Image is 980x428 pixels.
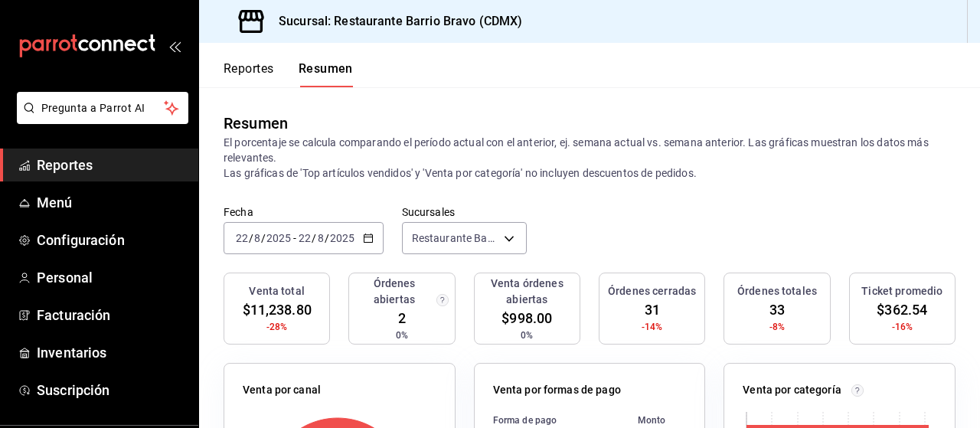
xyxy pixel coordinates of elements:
[877,299,927,320] span: $362.54
[168,40,181,52] button: open_drawer_menu
[37,267,186,288] span: Personal
[645,299,660,320] span: 31
[398,308,406,328] span: 2
[224,207,384,217] label: Fecha
[37,230,186,250] span: Configuración
[37,342,186,363] span: Inventarios
[743,382,841,398] p: Venta por categoría
[293,232,296,244] span: -
[261,232,266,244] span: /
[861,283,942,299] h3: Ticket promedio
[224,61,353,87] div: navigation tabs
[37,192,186,213] span: Menú
[253,232,261,244] input: --
[769,299,785,320] span: 33
[396,328,408,342] span: 0%
[355,276,433,308] h3: Órdenes abiertas
[224,112,288,135] div: Resumen
[769,320,785,334] span: -8%
[266,232,292,244] input: ----
[266,12,522,31] h3: Sucursal: Restaurante Barrio Bravo (CDMX)
[37,305,186,325] span: Facturación
[521,328,533,342] span: 0%
[325,232,329,244] span: /
[266,320,288,334] span: -28%
[317,232,325,244] input: --
[17,92,188,124] button: Pregunta a Parrot AI
[11,111,188,127] a: Pregunta a Parrot AI
[737,283,817,299] h3: Órdenes totales
[329,232,355,244] input: ----
[481,276,573,308] h3: Venta órdenes abiertas
[608,283,696,299] h3: Órdenes cerradas
[37,380,186,400] span: Suscripción
[224,61,274,87] button: Reportes
[298,232,312,244] input: --
[249,283,304,299] h3: Venta total
[402,207,527,217] label: Sucursales
[249,232,253,244] span: /
[37,155,186,175] span: Reportes
[412,230,498,246] span: Restaurante Barrio Bravo (CDMX)
[41,100,165,116] span: Pregunta a Parrot AI
[243,382,321,398] p: Venta por canal
[235,232,249,244] input: --
[642,320,663,334] span: -14%
[501,308,552,328] span: $998.00
[312,232,316,244] span: /
[243,299,312,320] span: $11,238.80
[493,382,621,398] p: Venta por formas de pago
[299,61,353,87] button: Resumen
[892,320,913,334] span: -16%
[224,135,955,181] p: El porcentaje se calcula comparando el período actual con el anterior, ej. semana actual vs. sema...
